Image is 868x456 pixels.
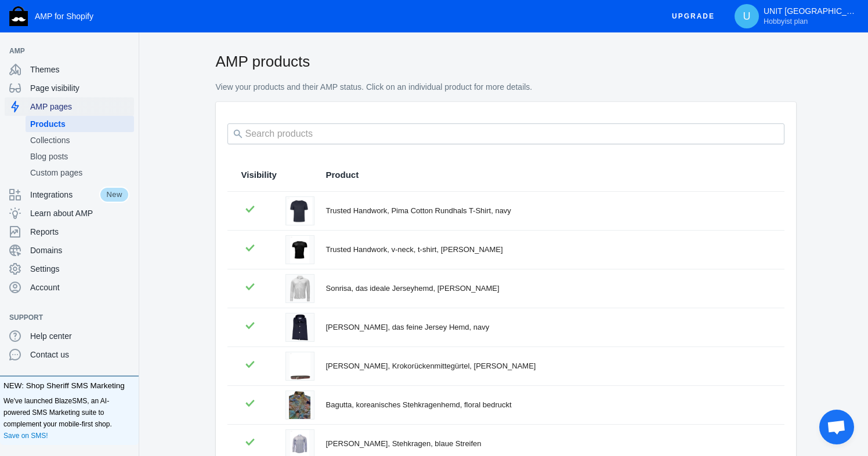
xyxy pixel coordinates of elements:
a: Page visibility [5,79,134,97]
div: Bagutta, koreanisches Stehkragenhemd, floral bedruckt [326,399,771,411]
span: AMP pages [30,101,129,112]
img: Shop Sheriff Logo [9,6,28,26]
span: Product [326,169,359,181]
a: Save on SMS! [3,430,48,442]
img: bagutta-koreanisches-stehkragenhemd-floral-bedrucktunit-hamburg-541832.jpg [289,391,310,419]
img: trusted-handwork-v-neck-t-shirt-schwarzunit-hamburg-262698.jpg [290,236,309,264]
p: UNIT [GEOGRAPHIC_DATA] [764,6,856,26]
a: Domains [5,241,134,260]
div: Trusted Handwork, Pima Cotton Rundhals T-Shirt, navy [326,205,771,217]
a: Contact us [5,345,134,364]
div: Trusted Handwork, v-neck, t-shirt, [PERSON_NAME] [326,244,771,256]
img: fausto-colato-krokoruckenmittegurtel-braununit-hamburg-640646.jpg [290,352,310,380]
div: [PERSON_NAME], Stehkragen, blaue Streifen [326,438,771,450]
a: Settings [5,260,134,278]
a: Reports [5,222,134,241]
button: Add a sales channel [118,315,136,320]
a: Account [5,278,134,297]
span: Custom pages [30,167,129,178]
span: Upgrade [672,6,715,27]
a: Themes [5,60,134,79]
img: trusted-handwork-pima-cotton-rundhals-t-shirt-navyunit-hamburg-585447.jpg [287,197,312,225]
p: View your products and their AMP status. Click on an individual product for more details. [216,82,796,93]
span: Themes [30,64,129,75]
a: Products [26,116,134,132]
span: Products [30,118,129,130]
span: Hobbyist plan [764,17,808,26]
span: Learn about AMP [30,207,129,219]
input: Search products [227,123,784,144]
span: Blog posts [30,151,129,162]
a: Custom pages [26,165,134,181]
span: U [741,10,753,22]
span: Domains [30,245,129,256]
div: [PERSON_NAME], das feine Jersey Hemd, navy [326,322,771,333]
span: Support [9,312,118,323]
span: Contact us [30,349,129,360]
img: sonrisa-das-feine-jersey-hemd-navyunit-hamburg-206780.png [286,313,314,341]
button: Add a sales channel [118,49,136,53]
span: Collections [30,134,129,146]
button: Upgrade [663,6,724,27]
div: Sonrisa, das ideale Jerseyhemd, [PERSON_NAME] [326,283,771,294]
a: Blog posts [26,148,134,165]
span: Page visibility [30,82,129,94]
span: Reports [30,226,129,238]
a: IntegrationsNew [5,185,134,204]
a: AMP pages [5,97,134,116]
img: sonrisa-das-ideale-jerseyhemd-weissunit-hamburg-276342.png [286,275,314,302]
span: Account [30,282,129,293]
span: Visibility [241,169,277,181]
span: Integrations [30,189,99,200]
a: Collections [26,132,134,148]
h2: AMP products [216,51,796,72]
span: New [99,187,129,203]
div: Chat öffnen [819,410,854,444]
span: Settings [30,263,129,275]
span: AMP for Shopify [35,12,93,21]
a: Learn about AMP [5,204,134,222]
span: AMP [9,45,118,57]
span: Help center [30,330,129,342]
div: [PERSON_NAME], Krokorückenmittegürtel, [PERSON_NAME] [326,360,771,372]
